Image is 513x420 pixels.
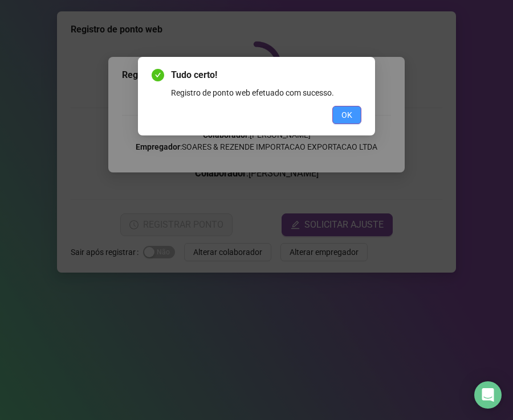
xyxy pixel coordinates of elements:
[474,381,502,409] div: Open Intercom Messenger
[341,109,352,121] span: OK
[332,106,361,124] button: OK
[171,68,361,82] span: Tudo certo!
[171,87,361,99] div: Registro de ponto web efetuado com sucesso.
[152,69,164,81] span: check-circle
